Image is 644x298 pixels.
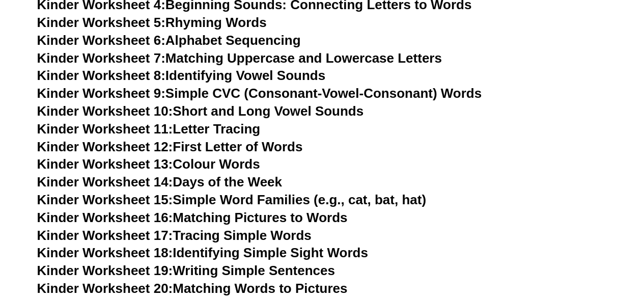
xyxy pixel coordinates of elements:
[37,245,368,260] a: Kinder Worksheet 18:Identifying Simple Sight Words
[37,156,260,172] a: Kinder Worksheet 13:Colour Words
[474,183,644,298] iframe: Chat Widget
[37,228,173,243] span: Kinder Worksheet 17:
[37,281,348,296] a: Kinder Worksheet 20:Matching Words to Pictures
[37,68,325,83] a: Kinder Worksheet 8:Identifying Vowel Sounds
[37,103,173,119] span: Kinder Worksheet 10:
[37,50,165,66] span: Kinder Worksheet 7:
[37,86,165,101] span: Kinder Worksheet 9:
[37,174,282,189] a: Kinder Worksheet 14:Days of the Week
[37,263,173,278] span: Kinder Worksheet 19:
[37,121,261,137] a: Kinder Worksheet 11:Letter Tracing
[37,139,303,154] a: Kinder Worksheet 12:First Letter of Words
[37,15,165,30] span: Kinder Worksheet 5:
[37,68,165,83] span: Kinder Worksheet 8:
[37,33,165,48] span: Kinder Worksheet 6:
[37,281,173,296] span: Kinder Worksheet 20:
[37,33,301,48] a: Kinder Worksheet 6:Alphabet Sequencing
[37,192,173,207] span: Kinder Worksheet 15:
[37,103,364,119] a: Kinder Worksheet 10:Short and Long Vowel Sounds
[37,86,482,101] a: Kinder Worksheet 9:Simple CVC (Consonant-Vowel-Consonant) Words
[37,263,335,278] a: Kinder Worksheet 19:Writing Simple Sentences
[37,156,173,172] span: Kinder Worksheet 13:
[37,174,173,189] span: Kinder Worksheet 14:
[37,121,173,137] span: Kinder Worksheet 11:
[37,50,442,66] a: Kinder Worksheet 7:Matching Uppercase and Lowercase Letters
[37,15,267,30] a: Kinder Worksheet 5:Rhyming Words
[37,228,312,243] a: Kinder Worksheet 17:Tracing Simple Words
[37,245,173,260] span: Kinder Worksheet 18:
[37,192,426,207] a: Kinder Worksheet 15:Simple Word Families (e.g., cat, bat, hat)
[37,210,173,225] span: Kinder Worksheet 16:
[37,139,173,154] span: Kinder Worksheet 12:
[37,210,348,225] a: Kinder Worksheet 16:Matching Pictures to Words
